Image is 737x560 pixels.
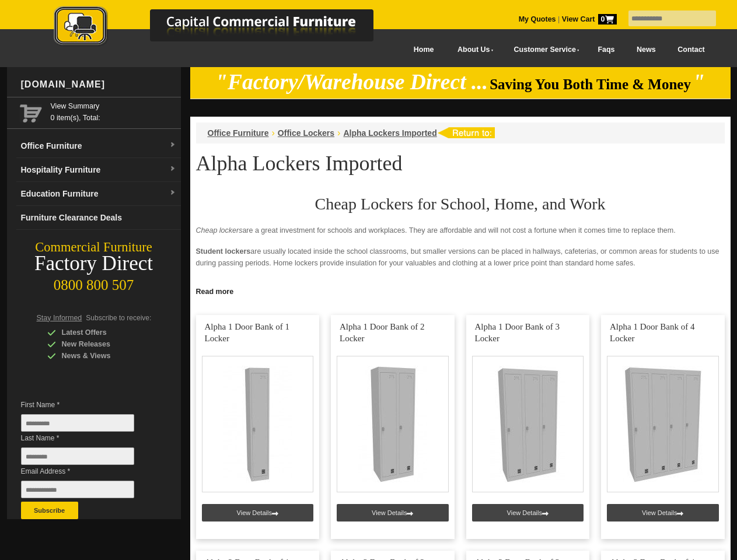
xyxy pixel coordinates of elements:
[21,481,134,498] input: Email Address *
[190,283,731,297] a: Click to read more
[169,142,176,149] img: dropdown
[587,37,626,63] a: Faqs
[215,70,488,94] em: "Factory/Warehouse Direct ...
[196,247,251,256] strong: Student lockers
[501,37,586,63] a: Customer Service
[490,76,691,92] span: Saving You Both Time & Money
[21,466,152,477] span: Email Address *
[562,15,617,23] strong: View Cart
[16,182,181,206] a: Education Furnituredropdown
[196,278,725,302] p: provide a sense of security for the employees. Since no one can enter or touch the locker, it red...
[169,190,176,197] img: dropdown
[51,100,176,112] a: View Summary
[560,15,616,23] a: View Cart0
[47,350,158,362] div: News & Views
[21,502,78,519] button: Subscribe
[16,134,181,158] a: Office Furnituredropdown
[626,37,666,63] a: News
[196,152,725,174] h1: Alpha Lockers Imported
[21,399,152,411] span: First Name *
[21,414,134,432] input: First Name *
[437,127,495,138] img: return to
[16,206,181,230] a: Furniture Clearance Deals
[86,314,151,322] span: Subscribe to receive:
[208,128,269,138] a: Office Furniture
[272,127,275,139] li: ›
[7,256,181,272] div: Factory Direct
[343,128,436,138] a: Alpha Lockers Imported
[22,6,430,52] a: Capital Commercial Furniture Logo
[519,15,556,23] a: My Quotes
[22,6,430,48] img: Capital Commercial Furniture Logo
[16,158,181,182] a: Hospitality Furnituredropdown
[278,128,334,138] a: Office Lockers
[196,226,243,235] em: Cheap lockers
[37,314,82,322] span: Stay Informed
[337,127,340,139] li: ›
[196,225,725,236] p: are a great investment for schools and workplaces. They are affordable and will not cost a fortun...
[51,100,176,122] span: 0 item(s), Total:
[7,239,181,256] div: Commercial Furniture
[445,37,501,63] a: About Us
[666,37,715,63] a: Contact
[196,195,725,213] h2: Cheap Lockers for School, Home, and Work
[21,432,152,444] span: Last Name *
[169,166,176,173] img: dropdown
[16,67,181,102] div: [DOMAIN_NAME]
[7,271,181,293] div: 0800 800 507
[47,327,158,338] div: Latest Offers
[693,70,705,94] em: "
[598,14,617,24] span: 0
[196,246,725,269] p: are usually located inside the school classrooms, but smaller versions can be placed in hallways,...
[47,338,158,350] div: New Releases
[21,447,134,465] input: Last Name *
